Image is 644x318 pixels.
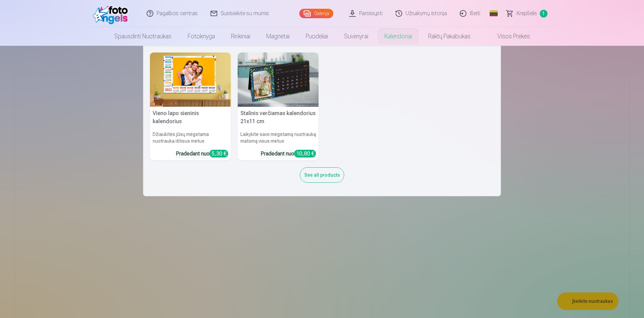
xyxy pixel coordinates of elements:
[223,27,258,46] a: Rinkiniai
[294,150,316,157] div: 10,80 €
[210,150,228,157] div: 5,30 €
[300,167,344,183] div: See all products
[93,3,131,24] img: /fa2
[238,52,319,107] img: Stalinis verčiamas kalendorius 21x11 cm
[479,27,538,46] a: Visos prekės
[150,52,231,161] a: Vieno lapo sieninis kalendoriusVieno lapo sieninis kalendoriusDžiaukitės jūsų mėgstama nuotrauka ...
[238,107,319,128] h5: Stalinis verčiamas kalendorius 21x11 cm
[298,27,336,46] a: Puodeliai
[336,27,376,46] a: Suvenyrai
[238,52,319,161] a: Stalinis verčiamas kalendorius 21x11 cmStalinis verčiamas kalendorius 21x11 cmLaikykite savo mėgs...
[180,27,223,46] a: Fotoknyga
[176,150,228,158] div: Pradedant nuo
[299,9,333,18] a: Galerija
[376,27,420,46] a: Kalendoriai
[300,171,344,178] a: See all products
[517,9,537,17] span: Krepšelis
[261,150,316,158] div: Pradedant nuo
[540,10,547,17] span: 1
[106,27,180,46] a: Spausdinti nuotraukas
[150,107,231,128] h5: Vieno lapo sieninis kalendorius
[150,128,231,147] h6: Džiaukitės jūsų mėgstama nuotrauka ištisus metus
[258,27,298,46] a: Magnetai
[420,27,479,46] a: Raktų pakabukas
[238,128,319,147] h6: Laikykite savo mėgstamą nuotrauką matomą visus metus
[150,52,231,107] img: Vieno lapo sieninis kalendorius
